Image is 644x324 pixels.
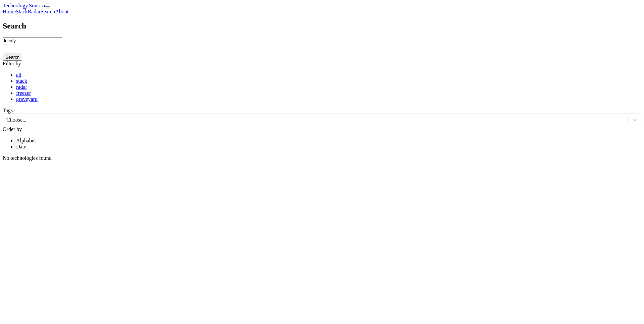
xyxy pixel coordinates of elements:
a: all [16,72,21,78]
div: Order by [3,126,641,132]
div: Tags [3,108,641,114]
input: Search [3,37,62,44]
a: Home [3,9,16,14]
a: Stack [16,9,28,14]
a: Radar [28,9,41,14]
a: freezer [16,90,31,96]
div: Filter by [3,61,641,67]
a: About [55,9,68,14]
li: Date [16,144,641,150]
h1: Search [3,21,641,30]
a: Search [41,9,55,14]
div: Choose... [6,117,26,123]
button: Search [3,54,22,61]
a: Technology.Sonrisa [3,3,45,8]
li: Alphabet [16,138,641,144]
a: radar [16,84,27,90]
a: stack [16,78,27,84]
button: Toggle navigation [45,6,50,8]
a: graveyard [16,96,38,102]
p: No technologies found [3,155,641,161]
